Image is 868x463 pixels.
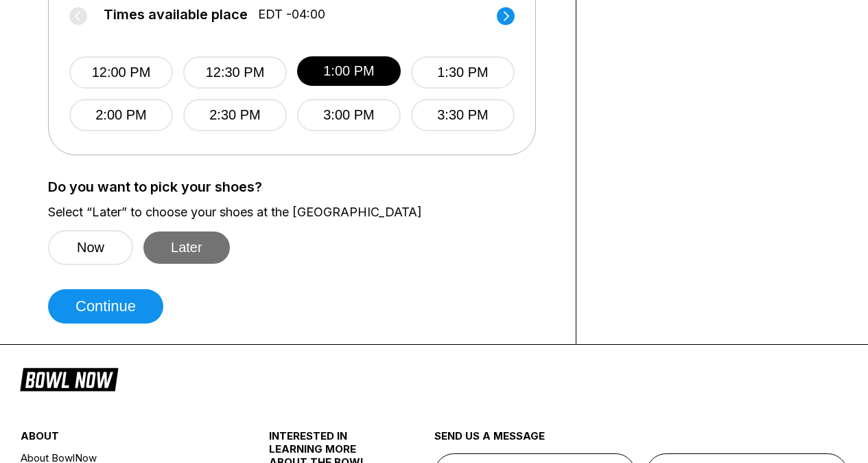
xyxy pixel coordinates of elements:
[48,230,133,265] button: Now
[183,56,287,89] button: 12:30 PM
[21,429,227,449] div: about
[258,7,325,22] span: EDT -04:00
[48,179,555,194] label: Do you want to pick your shoes?
[104,7,248,22] span: Times available place
[434,429,848,453] div: send us a message
[48,289,163,324] button: Continue
[297,56,401,86] button: 1:00 PM
[411,56,515,89] button: 1:30 PM
[48,205,555,220] label: Select “Later” to choose your shoes at the [GEOGRAPHIC_DATA]
[411,99,515,131] button: 3:30 PM
[143,231,230,264] button: Later
[183,99,287,131] button: 2:30 PM
[69,99,173,131] button: 2:00 PM
[297,99,401,131] button: 3:00 PM
[69,56,173,89] button: 12:00 PM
